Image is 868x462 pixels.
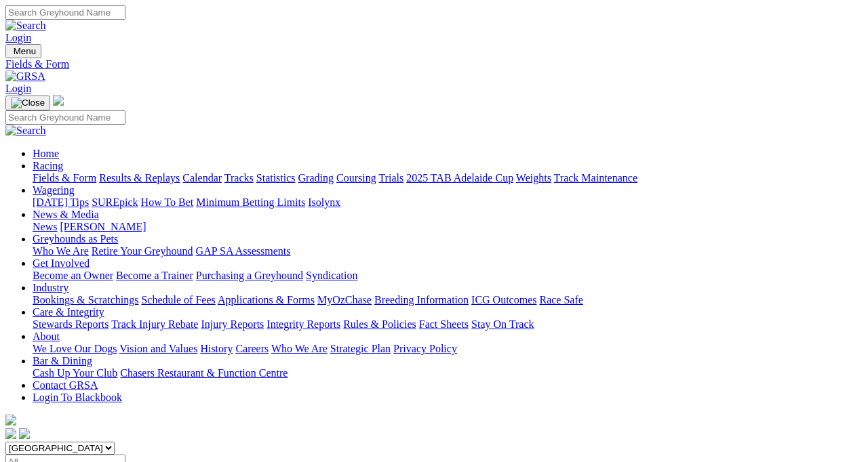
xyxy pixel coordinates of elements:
[336,172,376,184] a: Coursing
[33,245,863,257] div: Greyhounds as Pets
[119,343,197,354] a: Vision and Values
[5,20,46,32] img: Search
[5,428,16,439] img: facebook.svg
[5,125,46,137] img: Search
[33,294,863,306] div: Industry
[33,270,863,282] div: Get Involved
[406,172,513,184] a: 2025 TAB Adelaide Cup
[196,270,303,281] a: Purchasing a Greyhound
[471,318,534,330] a: Stay On Track
[200,343,233,354] a: History
[419,318,469,330] a: Fact Sheets
[330,343,391,354] a: Strategic Plan
[33,367,863,379] div: Bar & Dining
[60,221,146,232] a: [PERSON_NAME]
[298,172,334,184] a: Grading
[317,294,372,306] a: MyOzChase
[33,245,89,257] a: Who We Are
[471,294,536,306] a: ICG Outcomes
[11,98,45,108] img: Close
[33,367,117,379] a: Cash Up Your Club
[92,245,193,257] a: Retire Your Greyhound
[196,245,291,257] a: GAP SA Assessments
[5,44,41,58] button: Toggle navigation
[33,294,138,306] a: Bookings & Scratchings
[539,294,583,306] a: Race Safe
[554,172,637,184] a: Track Maintenance
[378,172,403,184] a: Trials
[33,379,98,391] a: Contact GRSA
[235,343,269,354] a: Careers
[53,95,64,106] img: logo-grsa-white.png
[111,318,198,330] a: Track Injury Rebate
[33,257,90,269] a: Get Involved
[33,318,108,330] a: Stewards Reports
[196,196,305,208] a: Minimum Betting Limits
[33,209,99,220] a: News & Media
[33,282,68,293] a: Industry
[5,32,31,43] a: Login
[224,172,254,184] a: Tracks
[267,318,340,330] a: Integrity Reports
[306,270,357,281] a: Syndication
[218,294,315,306] a: Applications & Forms
[33,233,118,245] a: Greyhounds as Pets
[33,196,863,209] div: Wagering
[33,318,863,331] div: Care & Integrity
[256,172,296,184] a: Statistics
[343,318,416,330] a: Rules & Policies
[33,306,104,318] a: Care & Integrity
[141,294,215,306] a: Schedule of Fees
[5,415,16,425] img: logo-grsa-white.png
[5,5,125,20] input: Search
[33,172,863,184] div: Racing
[33,331,60,342] a: About
[33,343,117,354] a: We Love Our Dogs
[33,270,113,281] a: Become an Owner
[19,428,30,439] img: twitter.svg
[141,196,194,208] a: How To Bet
[116,270,193,281] a: Become a Trainer
[33,355,92,366] a: Bar & Dining
[33,392,122,403] a: Login To Blackbook
[271,343,328,354] a: Who We Are
[33,221,863,233] div: News & Media
[120,367,288,379] a: Chasers Restaurant & Function Centre
[201,318,264,330] a: Injury Reports
[308,196,340,208] a: Isolynx
[33,184,75,196] a: Wagering
[33,172,96,184] a: Fields & Form
[33,148,59,159] a: Home
[516,172,551,184] a: Weights
[99,172,180,184] a: Results & Replays
[5,70,45,83] img: GRSA
[5,110,125,125] input: Search
[33,343,863,355] div: About
[5,58,863,70] a: Fields & Form
[92,196,138,208] a: SUREpick
[182,172,222,184] a: Calendar
[33,221,57,232] a: News
[14,46,36,56] span: Menu
[33,160,63,171] a: Racing
[5,83,31,94] a: Login
[5,96,50,110] button: Toggle navigation
[374,294,469,306] a: Breeding Information
[33,196,89,208] a: [DATE] Tips
[393,343,457,354] a: Privacy Policy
